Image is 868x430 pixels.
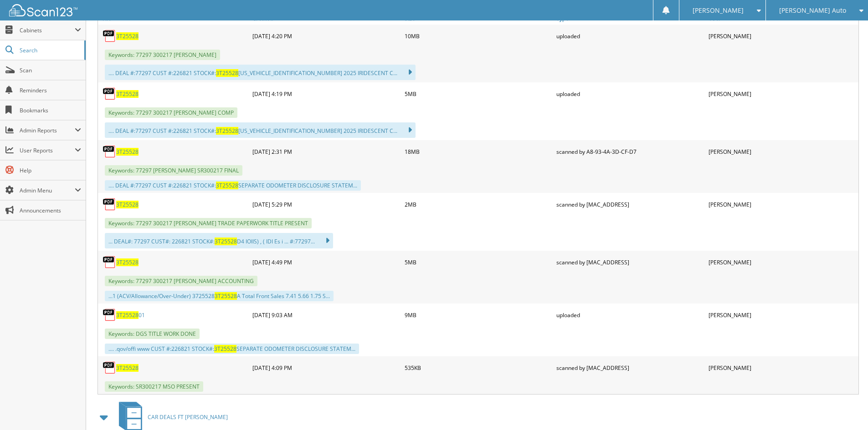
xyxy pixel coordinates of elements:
[105,344,359,354] div: .... .qov/offi www CUST #:226821 STOCK#: SEPARATE ODOMETER DISCLOSURE STATEM...
[216,182,238,189] span: 3T25528
[706,142,858,161] div: [PERSON_NAME]
[103,197,116,211] img: PDF.png
[20,126,75,134] span: Admin Reports
[822,386,868,430] iframe: Chat Widget
[105,381,203,392] span: Keywords: SR300217 MSO PRESENT
[105,50,220,60] span: Keywords: 77297 300217 [PERSON_NAME]
[116,258,139,266] a: 3T25528
[103,29,116,43] img: PDF.png
[20,86,81,94] span: Reminders
[554,27,706,45] div: uploaded
[116,148,139,156] a: 3T25528
[402,195,555,213] div: 2MB
[402,142,555,161] div: 18MB
[554,85,706,103] div: uploaded
[105,180,361,191] div: .... DEAL #:77297 CUST #:226821 STOCK#: SEPARATE ODOMETER DISCLOSURE STATEM...
[20,46,80,54] span: Search
[554,359,706,377] div: scanned by [MAC_ADDRESS]
[103,308,116,322] img: PDF.png
[116,364,139,372] a: 3T25528
[554,306,706,324] div: uploaded
[693,8,744,13] span: [PERSON_NAME]
[103,255,116,269] img: PDF.png
[216,69,238,77] span: 3T25528
[402,85,555,103] div: 5MB
[214,345,236,353] span: 3T25528
[20,26,75,34] span: Cabinets
[779,8,846,13] span: [PERSON_NAME] Auto
[116,32,139,40] a: 3T25528
[402,359,555,377] div: 535KB
[250,27,402,45] div: [DATE] 4:20 PM
[105,291,334,301] div: ...1 (ACV/Allowance/Over-Under) 3725528 A Total Front Sales 7.41 5.66 1.75 S...
[20,106,81,114] span: Bookmarks
[116,201,139,208] a: 3T25528
[250,359,402,377] div: [DATE] 4:09 PM
[402,253,555,271] div: 5MB
[250,195,402,213] div: [DATE] 5:29 PM
[103,145,116,158] img: PDF.png
[20,207,81,214] span: Announcements
[402,27,555,45] div: 10MB
[105,65,416,80] div: .... DEAL #:77297 CUST #:226821 STOCK#: [US_VEHICLE_IDENTIFICATION_NUMBER] 2025 IRIDESCENT C...
[706,253,858,271] div: [PERSON_NAME]
[250,253,402,271] div: [DATE] 4:49 PM
[706,85,858,103] div: [PERSON_NAME]
[20,66,81,74] span: Scan
[105,276,257,286] span: Keywords: 77297 300217 [PERSON_NAME] ACCOUNTING
[105,329,200,339] span: Keywords: DGS TITLE WORK DONE
[706,27,858,45] div: [PERSON_NAME]
[215,292,237,300] span: 3T25528
[554,142,706,161] div: scanned by A8-93-4A-3D-CF-D7
[105,165,242,176] span: Keywords: 77297 [PERSON_NAME] SR300217 FINAL
[706,195,858,213] div: [PERSON_NAME]
[706,359,858,377] div: [PERSON_NAME]
[20,167,81,174] span: Help
[116,90,139,98] a: 3T25528
[215,238,237,245] span: 3T25528
[706,306,858,324] div: [PERSON_NAME]
[402,306,555,324] div: 9MB
[554,253,706,271] div: scanned by [MAC_ADDRESS]
[250,142,402,161] div: [DATE] 2:31 PM
[20,147,75,154] span: User Reports
[105,107,237,118] span: Keywords: 77297 300217 [PERSON_NAME] COMP
[105,233,333,248] div: ... DEAL#: 77297 CUST#: 226821 STOCK#: D4 IOIIS) , ( IDI Es i ... #:77297...
[103,361,116,374] img: PDF.png
[116,311,145,319] a: 3T2552801
[105,122,416,138] div: .... DEAL #:77297 CUST #:226821 STOCK#: [US_VEHICLE_IDENTIFICATION_NUMBER] 2025 IRIDESCENT C...
[554,195,706,213] div: scanned by [MAC_ADDRESS]
[9,4,77,16] img: scan123-logo-white.svg
[250,306,402,324] div: [DATE] 9:03 AM
[105,218,312,228] span: Keywords: 77297 300217 [PERSON_NAME] TRADE PAPERWORK TITLE PRESENT
[103,87,116,101] img: PDF.png
[20,187,75,194] span: Admin Menu
[216,127,238,135] span: 3T25528
[116,311,139,319] span: 3T25528
[148,413,228,421] span: CAR DEALS FT [PERSON_NAME]
[250,85,402,103] div: [DATE] 4:19 PM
